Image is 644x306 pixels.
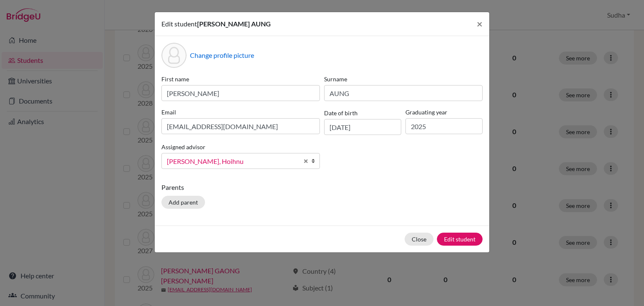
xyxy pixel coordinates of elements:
input: dd/mm/yyyy [324,119,401,135]
label: First name [161,75,320,83]
button: Add parent [161,196,205,209]
button: Close [470,12,489,36]
button: Close [405,233,434,246]
span: Edit student [161,20,197,28]
label: Graduating year [405,108,483,117]
button: Edit student [437,233,483,246]
label: Assigned advisor [161,143,205,151]
label: Surname [324,75,483,83]
span: × [477,18,483,30]
span: [PERSON_NAME], Hoihnu [167,156,299,167]
label: Email [161,108,320,117]
label: Date of birth [324,109,358,117]
p: Parents [161,182,483,192]
div: Profile picture [161,43,187,68]
span: [PERSON_NAME] AUNG [197,20,271,28]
